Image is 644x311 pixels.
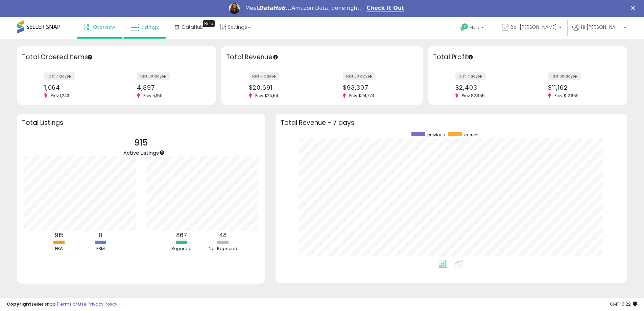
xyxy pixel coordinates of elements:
div: $20,691 [249,84,317,91]
b: 48 [219,231,227,239]
label: last 7 days [455,72,486,80]
span: Overview [93,24,115,30]
a: Check It Out [366,5,404,12]
div: Meet Amazon Data, done right. [245,5,361,12]
a: Overview [79,17,120,37]
div: FBM [80,246,121,252]
i: DataHub... [259,5,291,11]
div: $11,162 [548,84,615,91]
h3: Total Ordered Items [22,52,211,62]
a: DataHub [170,17,209,37]
a: Help [455,18,491,39]
span: DataHub [182,24,204,30]
a: Listings [126,17,164,37]
b: 0 [99,231,102,239]
div: Tooltip anchor [159,150,165,156]
div: Tooltip anchor [203,20,215,27]
span: Prev: $2,955 [458,93,488,98]
label: last 7 days [249,72,279,80]
i: Get Help [460,23,469,31]
b: 867 [176,231,187,239]
a: Terms of Use [58,301,87,307]
label: last 7 days [44,72,75,80]
b: 915 [55,231,64,239]
h3: Total Listings [22,120,260,125]
label: last 30 days [548,72,581,80]
div: 4,897 [137,84,204,91]
span: Help [470,25,479,30]
label: last 30 days [137,72,170,80]
a: Privacy Policy [88,301,117,307]
div: Tooltip anchor [272,54,279,60]
div: Not Repriced [203,246,243,252]
div: seller snap | | [7,301,117,308]
div: FBA [39,246,79,252]
h3: Total Revenue [226,52,418,62]
span: Listings [141,24,159,30]
label: last 30 days [343,72,376,80]
span: Prev: $12,659 [551,93,582,98]
span: Active Listings [123,149,159,156]
span: Prev: $24,541 [252,93,283,98]
div: Tooltip anchor [468,54,474,60]
span: 2025-09-15 15:22 GMT [610,301,637,307]
span: Prev: 5,150 [140,93,166,98]
span: current [464,132,479,138]
span: Bell'[PERSON_NAME] [510,24,557,30]
strong: Copyright [7,301,31,307]
a: Bell'[PERSON_NAME] [497,17,567,39]
div: Tooltip anchor [87,54,93,60]
span: Hi [PERSON_NAME] [581,24,622,30]
a: Hi [PERSON_NAME] [572,24,626,39]
p: 915 [123,136,159,149]
div: Close [631,6,638,10]
div: $93,307 [343,84,411,91]
div: Repriced [161,246,202,252]
h3: Total Profit [433,52,622,62]
a: Settings [214,17,256,37]
div: $2,403 [455,84,523,91]
span: Prev: $114,774 [346,93,378,98]
div: 1,064 [44,84,112,91]
h3: Total Revenue - 7 days [281,120,622,125]
img: Profile image for Georgie [229,3,240,14]
span: previous [427,132,445,138]
span: Prev: 1,243 [47,93,73,98]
